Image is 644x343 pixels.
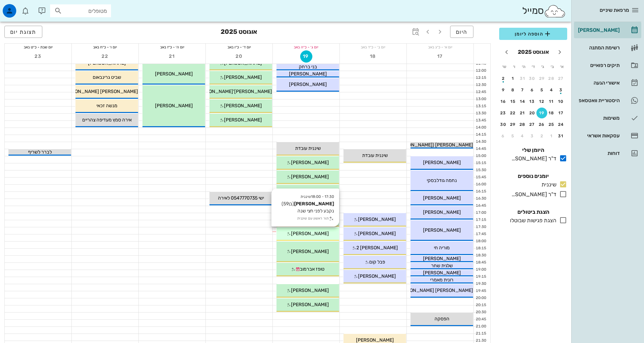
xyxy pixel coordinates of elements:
[556,119,567,130] button: 24
[82,117,132,123] span: אירה סמץ מעדיפה צהריים
[508,134,518,138] div: 5
[474,317,488,322] div: 20:45
[574,40,641,56] a: רשימת המתנה
[474,132,488,138] div: 14:15
[396,288,473,293] span: [PERSON_NAME] [PERSON_NAME]
[474,231,488,237] div: 17:45
[574,22,641,38] a: [PERSON_NAME]
[546,96,557,107] button: 11
[517,134,528,138] div: 4
[474,139,488,145] div: 14:30
[474,288,488,294] div: 19:45
[529,61,537,72] th: ד׳
[369,259,385,265] span: פבל קום
[356,337,394,343] span: [PERSON_NAME]
[474,146,488,152] div: 14:45
[498,99,509,104] div: 16
[423,256,461,261] span: [PERSON_NAME]
[224,74,262,80] span: [PERSON_NAME]
[556,131,567,141] button: 31
[474,238,488,244] div: 18:00
[498,96,509,107] button: 16
[527,108,538,118] button: 20
[527,131,538,141] button: 3
[536,76,547,81] div: 29
[517,131,528,141] button: 4
[301,53,312,59] span: 19
[577,151,620,156] div: דוחות
[474,111,488,116] div: 13:30
[538,61,547,72] th: ג׳
[536,119,547,130] button: 26
[508,85,518,95] button: 8
[574,75,641,91] a: אישורי הגעה
[291,302,329,307] span: [PERSON_NAME]
[509,155,556,163] div: ד"ר [PERSON_NAME]
[556,88,567,92] div: 3
[358,273,396,279] span: [PERSON_NAME]
[166,50,178,63] button: 21
[548,61,557,72] th: ב׳
[474,167,488,173] div: 15:30
[517,73,528,84] button: 31
[536,88,547,92] div: 5
[474,274,488,280] div: 19:15
[474,189,488,195] div: 16:15
[517,76,528,81] div: 31
[474,153,488,159] div: 15:00
[508,73,518,84] button: 1
[498,119,509,130] button: 30
[233,53,245,59] span: 20
[299,64,317,70] span: בני ברחק
[474,281,488,287] div: 19:30
[300,50,312,63] button: 19
[430,277,453,283] span: רונית מאמרי
[546,76,557,81] div: 28
[546,99,557,104] div: 11
[221,26,257,39] h3: אוגוסט 2025
[499,208,567,216] h4: הצגת ביטולים
[474,324,488,329] div: 21:00
[536,131,547,141] button: 2
[474,104,488,109] div: 13:15
[536,122,547,127] div: 26
[434,245,450,251] span: מוריה חי
[498,88,509,92] div: 9
[498,131,509,141] button: 6
[536,134,547,138] div: 2
[527,85,538,95] button: 6
[554,46,566,58] button: חודש שעבר
[423,209,461,215] span: [PERSON_NAME]
[498,111,509,115] div: 23
[434,53,446,59] span: 17
[508,131,518,141] button: 5
[577,98,620,103] div: היסטוריית וואטסאפ
[474,160,488,166] div: 15:15
[474,246,488,251] div: 18:15
[474,217,488,223] div: 17:15
[166,53,178,59] span: 21
[517,88,528,92] div: 7
[546,131,557,141] button: 1
[500,61,509,72] th: ש׳
[5,44,71,50] div: יום שבת - כ״ט באב
[517,119,528,130] button: 28
[474,89,488,95] div: 12:45
[499,172,567,180] h4: יומנים נוספים
[558,61,567,72] th: א׳
[291,231,329,236] span: [PERSON_NAME]
[501,46,513,58] button: חודש הבא
[546,85,557,95] button: 4
[450,26,473,38] button: היום
[358,231,396,236] span: [PERSON_NAME]
[474,118,488,123] div: 13:45
[539,181,556,189] div: שיננית
[556,85,567,95] button: 3
[72,44,138,50] div: יום ו׳ - כ״ח באב
[527,73,538,84] button: 30
[536,111,547,115] div: 19
[515,45,552,59] button: אוגוסט 2025
[474,75,488,81] div: 12:15
[291,249,329,254] span: [PERSON_NAME]
[508,111,518,115] div: 22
